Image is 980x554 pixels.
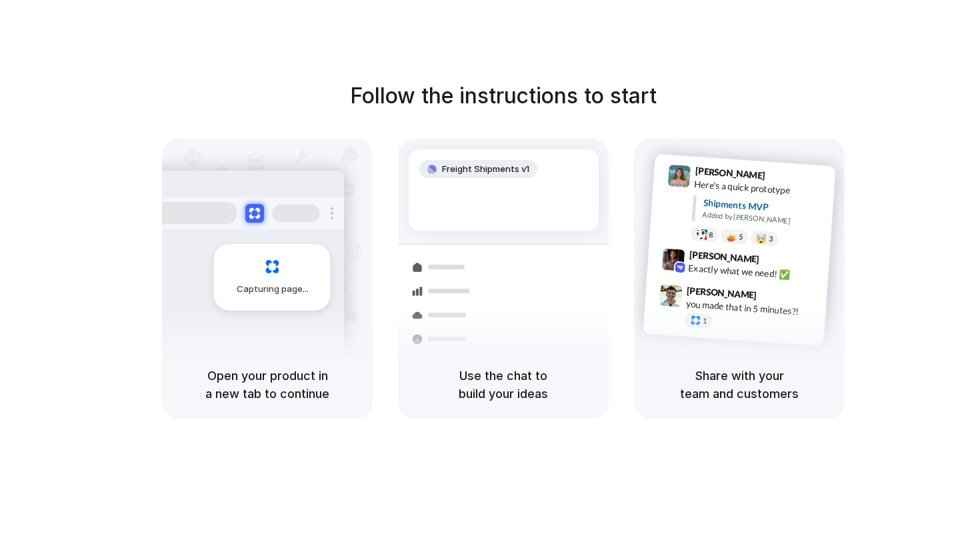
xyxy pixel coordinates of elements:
[695,163,765,183] span: [PERSON_NAME]
[178,367,357,403] h5: Open your product in a new tab to continue
[442,163,529,176] span: Freight Shipments v1
[685,297,819,319] div: you made that in 5 minutes?!
[709,231,713,239] span: 8
[756,233,767,243] div: 🤯
[761,289,788,305] span: 9:47 AM
[237,283,311,296] span: Capturing page
[703,317,707,325] span: 1
[702,209,825,229] div: Added by [PERSON_NAME]
[769,170,797,186] span: 9:41 AM
[739,233,743,241] span: 5
[763,253,791,269] span: 9:42 AM
[350,80,657,112] h1: Follow the instructions to start
[769,235,773,243] span: 3
[688,261,821,283] div: Exactly what we need! ✅
[689,247,759,267] span: [PERSON_NAME]
[650,367,829,403] h5: Share with your team and customers
[414,367,593,403] h5: Use the chat to build your ideas
[694,177,827,200] div: Here's a quick prototype
[703,196,826,218] div: Shipments MVP
[687,283,757,303] span: [PERSON_NAME]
